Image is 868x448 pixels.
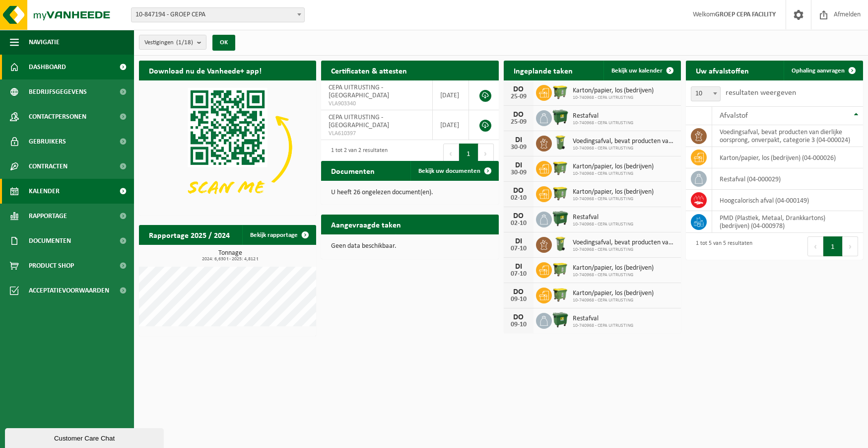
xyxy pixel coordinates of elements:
td: [DATE] [433,110,469,140]
span: CEPA UITRUSTING - [GEOGRAPHIC_DATA] [329,114,389,129]
span: 10-740968 - CEPA UITRUSTING [573,171,654,177]
img: Download de VHEPlus App [139,80,316,214]
td: [DATE] [433,80,469,110]
span: Afvalstof [720,112,748,120]
img: WB-1100-HPE-GN-50 [552,159,569,176]
h2: Uw afvalstoffen [686,61,759,80]
div: DO [509,111,529,119]
span: Acceptatievoorwaarden [29,278,109,303]
span: 10-740968 - CEPA UITRUSTING [573,120,633,126]
span: 2024: 6,630 t - 2025: 4,812 t [144,257,316,262]
div: 25-09 [509,119,529,126]
p: U heeft 26 ongelezen document(en). [331,189,488,196]
button: Next [843,236,858,256]
td: PMD (Plastiek, Metaal, Drankkartons) (bedrijven) (04-000978) [712,211,863,233]
span: 10-740968 - CEPA UITRUSTING [573,247,676,253]
span: Karton/papier, los (bedrijven) [573,87,654,95]
h3: Tonnage [144,250,316,262]
span: Navigatie [29,30,60,55]
iframe: chat widget [5,426,166,448]
h2: Aangevraagde taken [321,215,411,234]
strong: GROEP CEPA FACILITY [715,11,776,18]
div: 1 tot 2 van 2 resultaten [326,143,388,164]
span: Bedrijfsgegevens [29,79,87,104]
span: Vestigingen [144,35,193,50]
span: Product Shop [29,253,74,278]
div: 07-10 [509,245,529,252]
button: Next [478,144,494,163]
button: OK [212,35,235,51]
span: VLA610397 [329,130,425,138]
div: DI [509,263,529,271]
span: Bekijk uw kalender [611,68,663,74]
a: Bekijk uw kalender [603,61,680,80]
td: voedingsafval, bevat producten van dierlijke oorsprong, onverpakt, categorie 3 (04-000024) [712,125,863,147]
span: Contactpersonen [29,104,86,129]
span: 10 [691,86,721,101]
div: DO [509,85,529,93]
img: WB-1100-HPE-GN-50 [552,185,569,202]
div: 30-09 [509,169,529,176]
span: 10-740968 - CEPA UITRUSTING [573,323,633,329]
h2: Documenten [321,161,385,180]
span: 10-740968 - CEPA UITRUSTING [573,272,654,278]
button: Previous [443,144,459,163]
h2: Download nu de Vanheede+ app! [139,61,271,80]
div: DO [509,212,529,220]
span: 10-847194 - GROEP CEPA [131,7,305,22]
div: 1 tot 5 van 5 resultaten [691,235,752,257]
span: Karton/papier, los (bedrijven) [573,188,654,196]
span: Dashboard [29,55,66,79]
img: WB-1100-HPE-GN-50 [552,286,569,303]
a: Ophaling aanvragen [784,61,862,80]
span: Restafval [573,112,633,120]
span: Documenten [29,228,71,253]
span: Kalender [29,179,60,204]
td: restafval (04-000029) [712,168,863,190]
span: VLA903340 [329,100,425,108]
div: 09-10 [509,296,529,303]
img: WB-0140-HPE-GN-50 [552,235,569,252]
button: 1 [459,144,478,163]
div: DI [509,237,529,245]
span: Karton/papier, los (bedrijven) [573,163,654,171]
span: Ophaling aanvragen [792,68,845,74]
span: 10-740968 - CEPA UITRUSTING [573,95,654,101]
label: resultaten weergeven [726,89,796,97]
span: 10-740968 - CEPA UITRUSTING [573,298,654,303]
img: WB-1100-HPE-GN-01 [552,210,569,227]
img: WB-1100-HPE-GN-01 [552,109,569,126]
span: Restafval [573,214,633,222]
span: 10-740968 - CEPA UITRUSTING [573,196,654,202]
span: Voedingsafval, bevat producten van dierlijke oorsprong, onverpakt, categorie 3 [573,138,676,146]
a: Bekijk rapportage [242,225,315,245]
button: 1 [823,236,843,256]
td: hoogcalorisch afval (04-000149) [712,190,863,211]
span: Karton/papier, los (bedrijven) [573,264,654,272]
span: CEPA UITRUSTING - [GEOGRAPHIC_DATA] [329,84,389,99]
button: Previous [807,236,823,256]
p: Geen data beschikbaar. [331,243,488,250]
div: DI [509,161,529,169]
div: 09-10 [509,321,529,328]
span: Restafval [573,315,633,323]
img: WB-1100-HPE-GN-50 [552,83,569,100]
img: WB-1100-HPE-GN-01 [552,311,569,328]
td: karton/papier, los (bedrijven) (04-000026) [712,147,863,168]
div: 30-09 [509,144,529,151]
span: Contracten [29,154,67,179]
div: 02-10 [509,220,529,227]
div: 25-09 [509,93,529,100]
h2: Ingeplande taken [504,61,583,80]
span: 10 [691,87,720,101]
span: Voedingsafval, bevat producten van dierlijke oorsprong, onverpakt, categorie 3 [573,239,676,247]
count: (1/18) [176,39,193,46]
img: WB-1100-HPE-GN-50 [552,261,569,278]
h2: Certificaten & attesten [321,61,417,80]
button: Vestigingen(1/18) [139,35,206,50]
h2: Rapportage 2025 / 2024 [139,225,240,244]
img: WB-0140-HPE-GN-50 [552,134,569,151]
span: 10-740968 - CEPA UITRUSTING [573,146,676,151]
a: Bekijk uw documenten [410,161,498,181]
